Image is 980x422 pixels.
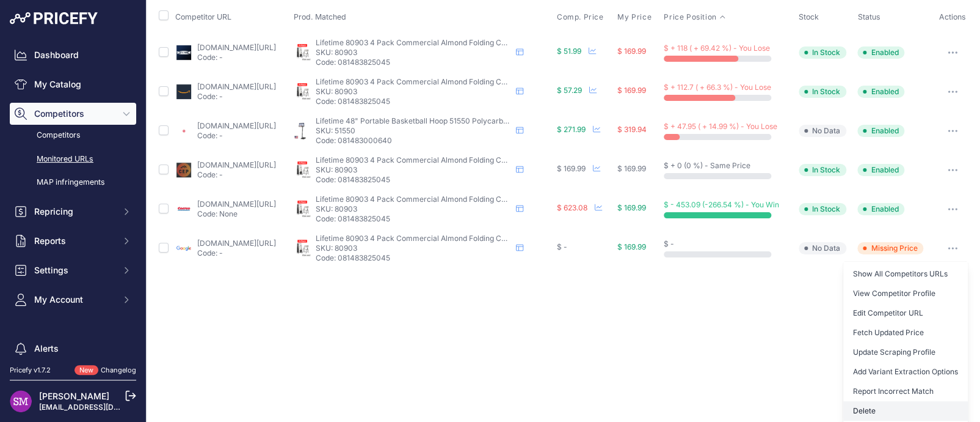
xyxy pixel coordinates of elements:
a: MAP infringements [10,172,136,193]
span: Competitor URL [175,12,231,21]
a: Competitors [10,125,136,146]
span: Enabled [857,164,904,176]
button: Price Position [664,12,726,22]
span: No Data [799,125,846,137]
p: SKU: 80903 [316,243,511,253]
p: Code: - [197,53,276,62]
img: Pricefy Logo [10,12,98,24]
span: Actions [939,12,966,21]
span: $ 169.99 [617,242,646,251]
span: $ + 0 (0 %) - Same Price [664,161,750,170]
span: $ 51.99 [557,46,581,56]
span: Settings [34,264,114,276]
span: In Stock [799,203,846,215]
span: $ 169.99 [617,164,646,173]
p: Code: 081483000640 [316,136,511,146]
a: Update Scraping Profile [843,342,968,362]
span: Lifetime 80903 4 Pack Commercial Almond Folding Chair - Almond - 4 Pack [316,77,580,86]
p: Code: 081483825045 [316,214,511,224]
a: [DOMAIN_NAME][URL] [197,239,276,248]
span: In Stock [799,46,846,59]
span: Lifetime 80903 4 Pack Commercial Almond Folding Chair - Almond - 4 Pack [316,234,580,243]
a: Show All Competitors URLs [843,264,968,284]
span: $ 169.99 [617,86,646,95]
a: [EMAIL_ADDRESS][DOMAIN_NAME] [39,402,167,412]
p: Code: - [197,248,276,258]
span: Comp. Price [557,12,604,22]
span: New [74,365,98,376]
span: Missing Price [857,242,923,254]
p: Code: 081483825045 [316,57,511,67]
p: Code: - [197,131,276,141]
span: $ 57.29 [557,86,582,95]
a: [PERSON_NAME] [39,391,109,401]
span: Enabled [857,203,904,215]
span: $ 169.99 [617,46,646,56]
p: SKU: 51550 [316,126,511,136]
span: Stock [799,12,819,21]
span: Enabled [857,46,904,59]
span: Repricing [34,205,114,218]
a: [DOMAIN_NAME][URL] [197,43,276,52]
span: $ - 453.09 (-266.54 %) - You Win [664,200,779,209]
span: $ 169.99 [617,203,646,212]
button: Competitors [10,103,136,125]
span: Price Position [664,12,716,22]
span: Competitors [34,108,114,120]
span: Lifetime 80903 4 Pack Commercial Almond Folding Chair - Almond - 4 Pack [316,155,580,165]
a: Changelog [101,366,136,374]
button: My Price [617,12,654,22]
button: Reports [10,230,136,252]
a: [DOMAIN_NAME][URL] [197,160,276,169]
a: Alerts [10,338,136,360]
span: $ 623.08 [557,203,587,212]
div: $ - [664,239,794,249]
p: SKU: 80903 [316,87,511,97]
span: In Stock [799,86,846,98]
span: Enabled [857,125,904,137]
a: [DOMAIN_NAME][URL] [197,82,276,91]
p: Code: - [197,92,276,102]
span: Lifetime 48" Portable Basketball Hoop 51550 Polycarbonate Backboard - Orange - 48" Backboard [316,116,655,125]
span: Reports [34,235,114,247]
span: Prod. Matched [294,12,346,21]
span: My Account [34,294,114,306]
button: Add Variant Extraction Options [843,362,968,382]
p: Code: 081483825045 [316,253,511,263]
span: $ + 112.7 ( + 66.3 %) - You Lose [664,83,771,92]
span: $ + 118 ( + 69.42 %) - You Lose [664,43,770,53]
p: SKU: 80903 [316,204,511,214]
p: SKU: 80903 [316,48,511,57]
span: $ 319.94 [617,125,647,134]
button: Repricing [10,201,136,223]
a: Monitored URLs [10,149,136,170]
div: $ - [557,242,612,252]
a: Dashboard [10,44,136,66]
span: Status [857,12,880,21]
button: Delete [843,401,968,421]
p: SKU: 80903 [316,165,511,175]
p: Code: 081483825045 [316,175,511,185]
span: Lifetime 80903 4 Pack Commercial Almond Folding Chair - Almond - 4 Pack [316,194,580,204]
p: Code: None [197,209,276,219]
nav: Sidebar [10,44,136,406]
span: In Stock [799,164,846,176]
button: Comp. Price [557,12,606,22]
a: My Catalog [10,73,136,95]
span: Enabled [857,86,904,98]
a: Edit Competitor URL [843,303,968,323]
a: View Competitor Profile [843,284,968,303]
p: Code: 081483825045 [316,97,511,106]
a: [DOMAIN_NAME][URL] [197,199,276,209]
span: $ + 47.95 ( + 14.99 %) - You Lose [664,122,777,131]
span: Lifetime 80903 4 Pack Commercial Almond Folding Chair - Almond - 4 Pack [316,38,580,47]
span: My Price [617,12,652,22]
button: Fetch Updated Price [843,323,968,342]
span: $ 271.99 [557,125,586,134]
button: Report Incorrect Match [843,382,968,401]
button: My Account [10,289,136,311]
a: [DOMAIN_NAME][URL] [197,121,276,130]
span: No Data [799,242,846,254]
button: Settings [10,259,136,281]
p: Code: - [197,170,276,180]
